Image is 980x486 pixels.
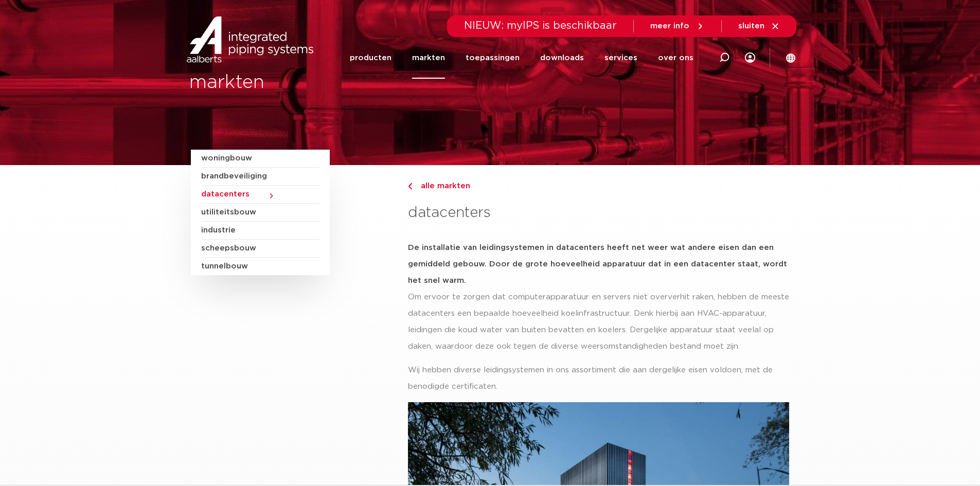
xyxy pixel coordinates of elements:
a: woningbouw [201,150,319,168]
span: alle markten [415,182,470,190]
a: tunnelbouw [201,258,319,275]
span: meer info [650,22,689,30]
span: sluiten [738,22,764,30]
img: chevron-right.svg [408,183,412,190]
div: my IPS [745,37,755,79]
p: Om ervoor te zorgen dat computerapparatuur en servers niet oververhit raken, hebben de meeste dat... [408,289,789,355]
a: services [604,37,637,79]
a: toepassingen [466,37,520,79]
a: datacenters [201,186,319,204]
h3: datacenters [408,203,789,223]
a: producten [350,37,391,79]
span: NIEUW: myIPS is beschikbaar [464,21,617,31]
nav: Menu [350,37,693,79]
a: meer info [650,22,705,31]
a: utiliteitsbouw [201,204,319,222]
a: over ons [658,37,693,79]
p: Wij hebben diverse leidingsystemen in ons assortiment die aan dergelijke eisen voldoen, met de be... [408,362,789,395]
a: brandbeveiliging [201,168,319,186]
a: downloads [540,37,584,79]
h5: De installatie van leidingsystemen in datacenters heeft net weer wat andere eisen dan een gemidde... [408,240,789,289]
a: industrie [201,222,319,240]
a: markten [412,37,445,79]
a: alle markten [408,180,789,192]
a: sluiten [738,22,780,31]
h2: markten [189,70,485,95]
a: scheepsbouw [201,240,319,258]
